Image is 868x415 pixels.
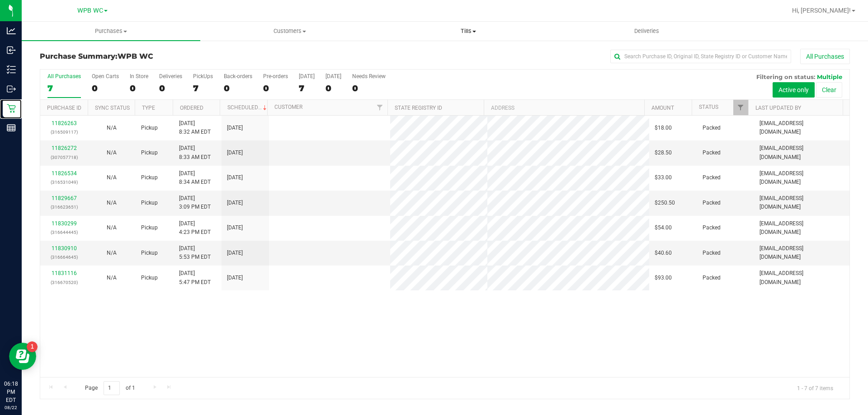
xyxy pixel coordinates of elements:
[800,49,850,64] button: All Purchases
[733,100,748,115] a: Filter
[655,199,675,207] span: $250.50
[759,144,844,161] span: [EMAIL_ADDRESS][DOMAIN_NAME]
[77,7,103,14] span: WPB WC
[655,173,672,182] span: $33.00
[9,343,36,370] iframe: Resource center
[200,22,379,41] a: Customers
[159,83,182,93] div: 0
[52,145,77,151] a: 11826272
[703,124,721,132] span: Packed
[325,73,341,79] div: [DATE]
[107,173,117,182] button: N/A
[104,381,120,395] input: 1
[759,194,844,211] span: [EMAIL_ADDRESS][DOMAIN_NAME]
[651,105,674,111] a: Amount
[610,50,791,63] input: Search Purchase ID, Original ID, State Registry ID or Customer Name...
[107,174,117,181] span: Not Applicable
[655,249,672,257] span: $40.60
[141,124,158,132] span: Pickup
[95,105,130,111] a: Sync Status
[141,249,158,257] span: Pickup
[107,124,117,132] button: N/A
[299,83,315,93] div: 7
[46,153,82,162] p: (307057718)
[622,27,671,35] span: Deliveries
[179,169,211,187] span: [DATE] 8:34 AM EDT
[46,178,82,187] p: (316531049)
[92,73,119,79] div: Open Carts
[52,195,77,201] a: 11829667
[142,105,155,111] a: Type
[4,404,18,411] p: 08/22
[325,83,341,93] div: 0
[263,73,288,79] div: Pre-orders
[47,83,81,93] div: 7
[179,119,211,136] span: [DATE] 8:32 AM EDT
[655,124,672,132] span: $18.00
[179,269,211,286] span: [DATE] 5:47 PM EDT
[816,82,842,98] button: Clear
[130,83,148,93] div: 0
[179,244,211,261] span: [DATE] 5:53 PM EDT
[227,104,269,111] a: Scheduled
[46,203,82,211] p: (316623651)
[373,100,387,115] a: Filter
[40,52,310,61] h3: Purchase Summary:
[47,105,81,111] a: Purchase ID
[227,149,243,157] span: [DATE]
[141,224,158,232] span: Pickup
[703,149,721,157] span: Packed
[4,380,18,404] p: 06:18 PM EDT
[7,104,16,113] inline-svg: Retail
[7,26,16,35] inline-svg: Analytics
[47,73,81,79] div: All Purchases
[773,82,815,98] button: Active only
[379,22,557,41] a: Tills
[130,73,148,79] div: In Store
[107,249,117,257] button: N/A
[179,219,211,237] span: [DATE] 4:23 PM EDT
[299,73,315,79] div: [DATE]
[227,124,243,132] span: [DATE]
[655,274,672,282] span: $93.00
[180,105,203,111] a: Ordered
[52,120,77,126] a: 11826263
[395,105,442,111] a: State Registry ID
[703,173,721,182] span: Packed
[352,73,386,79] div: Needs Review
[756,73,815,80] span: Filtering on status:
[107,250,117,256] span: Not Applicable
[7,84,16,93] inline-svg: Outbound
[201,27,378,35] span: Customers
[352,83,386,93] div: 0
[107,274,117,282] button: N/A
[52,270,77,276] a: 11831116
[46,253,82,261] p: (316664645)
[759,269,844,286] span: [EMAIL_ADDRESS][DOMAIN_NAME]
[118,52,153,61] span: WPB WC
[107,224,117,231] span: Not Applicable
[46,278,82,287] p: (316670520)
[759,169,844,187] span: [EMAIL_ADDRESS][DOMAIN_NAME]
[77,381,142,395] span: Page of 1
[141,199,158,207] span: Pickup
[227,199,243,207] span: [DATE]
[379,27,557,35] span: Tills
[817,73,842,80] span: Multiple
[227,249,243,257] span: [DATE]
[46,228,82,237] p: (316644445)
[107,149,117,156] span: Not Applicable
[274,104,302,110] a: Customer
[46,128,82,136] p: (316509117)
[484,100,644,116] th: Address
[263,83,288,93] div: 0
[224,73,252,79] div: Back-orders
[22,22,200,41] a: Purchases
[159,73,182,79] div: Deliveries
[52,220,77,227] a: 11830299
[179,194,211,211] span: [DATE] 3:09 PM EDT
[557,22,736,41] a: Deliveries
[755,105,801,111] a: Last Updated By
[107,149,117,157] button: N/A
